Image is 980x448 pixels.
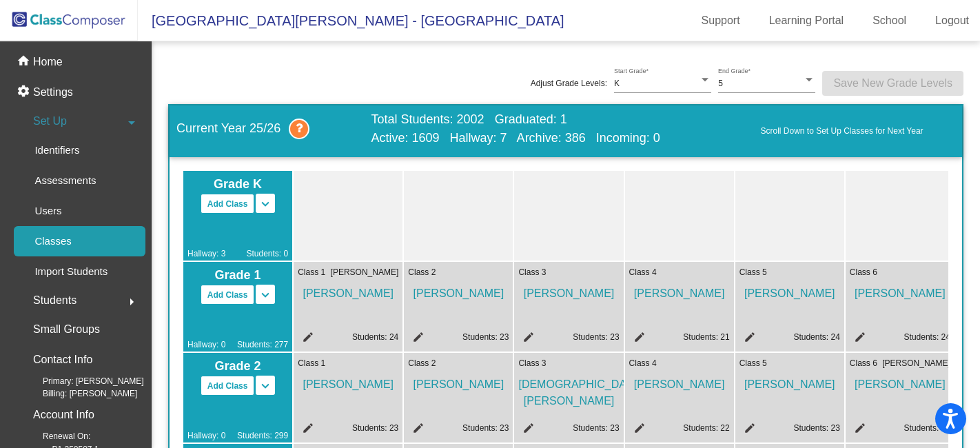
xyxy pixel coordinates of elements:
a: Students: 23 [462,332,509,342]
span: [PERSON_NAME] [298,369,398,393]
span: Primary: [PERSON_NAME] [21,375,144,387]
span: Class 1 [298,266,325,278]
mat-icon: edit [408,331,425,347]
mat-icon: edit [739,331,756,347]
span: 5 [718,79,723,88]
span: [PERSON_NAME] [629,369,730,393]
span: Students: 277 [237,338,288,351]
span: Class 2 [408,357,436,369]
span: [PERSON_NAME] [739,369,840,393]
span: Grade 1 [187,266,288,285]
span: Grade K [187,175,288,194]
span: Class 2 [408,266,436,278]
span: Billing: [PERSON_NAME] [21,387,137,400]
p: Identifiers [34,142,79,159]
span: Set Up [33,112,67,131]
p: Small Groups [33,320,100,339]
a: Students: 23 [462,423,509,433]
p: Assessments [34,172,96,189]
mat-icon: home [17,54,33,70]
span: [PERSON_NAME] [408,278,509,302]
a: Students: 23 [793,423,839,433]
a: Students: 24 [793,332,839,342]
button: Save New Grade Levels [822,71,963,96]
p: Classes [34,233,71,250]
a: Students: 22 [683,423,729,433]
button: Add Class [201,285,255,305]
span: Class 1 [298,357,325,369]
span: Students [33,291,76,310]
mat-icon: arrow_right [123,294,140,310]
span: [PERSON_NAME] [850,369,950,393]
span: [PERSON_NAME] [331,266,399,278]
button: Add Class [201,376,255,396]
mat-icon: edit [850,422,866,438]
mat-icon: keyboard_arrow_down [257,378,274,394]
span: Current Year 25/26 [176,119,371,139]
span: Class 4 [629,357,657,369]
a: School [861,10,917,32]
mat-icon: edit [298,331,314,347]
p: Import Students [34,263,108,280]
span: Class 5 [739,266,767,278]
span: [PERSON_NAME] [739,278,840,302]
mat-icon: keyboard_arrow_down [257,287,274,303]
p: Home [33,54,63,70]
mat-icon: edit [298,422,314,438]
span: Adjust Grade Levels: [531,77,607,90]
mat-icon: edit [518,422,535,438]
span: Total Students: 2002 Graduated: 1 [371,112,660,128]
span: Class 3 [518,357,546,369]
mat-icon: edit [739,422,756,438]
mat-icon: edit [629,422,646,438]
span: Renewal On: [21,430,90,442]
span: Hallway: 0 [187,338,225,351]
p: Account Info [33,405,94,425]
a: Students: 23 [573,423,619,433]
button: Add Class [201,194,255,214]
span: Grade 2 [187,357,288,376]
span: [PERSON_NAME] [850,278,950,302]
span: Hallway: 3 [187,247,225,260]
p: Settings [33,84,73,101]
a: Students: 24 [904,332,950,342]
span: Hallway: 0 [187,429,225,442]
a: Logout [924,10,980,32]
span: Class 3 [518,266,546,278]
span: [PERSON_NAME] [882,357,950,369]
mat-icon: settings [17,84,33,101]
span: [PERSON_NAME] [408,369,509,393]
span: K [614,79,620,88]
a: Students: 23 [573,332,619,342]
span: [GEOGRAPHIC_DATA][PERSON_NAME] - [GEOGRAPHIC_DATA] [138,10,564,32]
a: Learning Portal [758,10,855,32]
a: Students: 23 [352,423,398,433]
a: Support [691,10,751,32]
span: Students: 0 [246,247,288,260]
mat-icon: edit [629,331,646,347]
a: Students: 21 [683,332,729,342]
mat-icon: keyboard_arrow_down [257,196,274,212]
span: Save New Grade Levels [833,77,952,89]
mat-icon: edit [408,422,425,438]
span: Students: 299 [237,429,288,442]
p: Users [34,203,61,219]
mat-icon: edit [518,331,535,347]
span: Class 4 [629,266,657,278]
a: Scroll Down to Set Up Classes for Next Year [760,125,955,137]
mat-icon: edit [850,331,866,347]
span: Class 5 [739,357,767,369]
mat-icon: arrow_drop_down [123,114,140,131]
span: [PERSON_NAME] [298,278,398,302]
span: [DEMOGRAPHIC_DATA][PERSON_NAME] [518,369,619,409]
a: Students: 24 [352,332,398,342]
p: Contact Info [33,350,92,369]
span: [PERSON_NAME] [518,278,619,302]
a: Students: 23 [904,423,950,433]
span: Active: 1609 Hallway: 7 Archive: 386 Incoming: 0 [371,131,660,146]
span: Class 6 [850,266,877,278]
span: [PERSON_NAME] [629,278,730,302]
span: Class 6 [850,357,877,369]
